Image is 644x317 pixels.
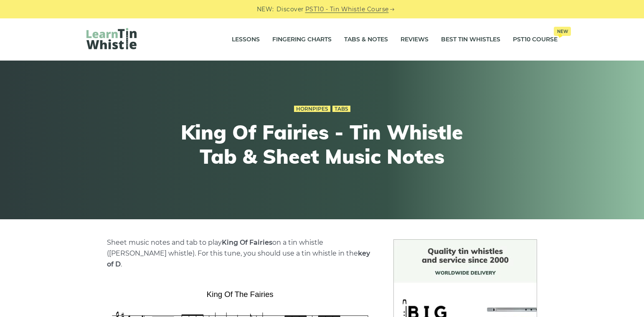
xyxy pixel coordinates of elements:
[222,238,272,246] strong: King Of Fairies
[107,237,373,270] p: Sheet music notes and tab to play on a tin whistle ([PERSON_NAME] whistle). For this tune, you sh...
[86,28,137,49] img: LearnTinWhistle.com
[294,106,330,112] a: Hornpipes
[554,27,571,36] span: New
[344,29,388,50] a: Tabs & Notes
[272,29,332,50] a: Fingering Charts
[441,29,500,50] a: Best Tin Whistles
[513,29,558,50] a: PST10 CourseNew
[332,106,350,112] a: Tabs
[168,120,476,168] h1: King Of Fairies - Tin Whistle Tab & Sheet Music Notes
[401,29,428,50] a: Reviews
[232,29,260,50] a: Lessons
